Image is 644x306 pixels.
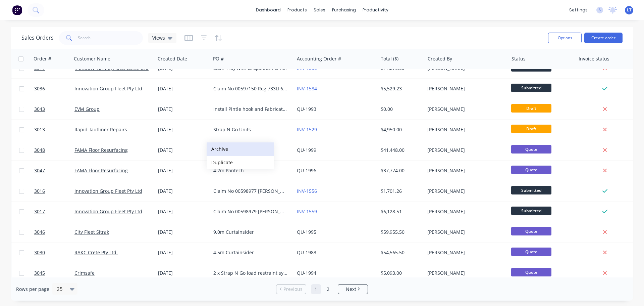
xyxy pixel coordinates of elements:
span: 3046 [34,229,45,235]
a: 3017 [34,202,74,222]
button: Duplicate [207,156,274,169]
a: Page 2 [323,284,333,294]
div: [DATE] [158,249,208,256]
a: QU-1983 [297,249,316,256]
div: [DATE] [158,188,208,194]
a: Innovation Group Fleet Pty Ltd [74,208,142,215]
a: Innovation Group Fleet Pty Ltd [74,85,142,92]
ul: Pagination [273,284,371,294]
div: 4.2m Pantech [213,167,288,174]
div: [PERSON_NAME] [427,147,502,154]
div: Status [512,55,526,62]
a: QU-1999 [297,147,316,153]
a: 3013 [34,120,74,140]
div: 4.5m Curtainsider [213,249,288,256]
a: QU-1994 [297,270,316,276]
button: Archive [207,142,274,156]
div: $6,128.51 [381,208,420,215]
a: INV-1556 [297,188,317,194]
button: Create order [584,33,623,43]
span: Submitted [511,207,551,215]
div: Strap N Go Units [213,126,288,133]
button: Options [548,33,582,43]
span: Submitted [511,84,551,92]
div: 9.0m Curtainsider [213,229,288,235]
div: [PERSON_NAME] [427,85,502,92]
a: City Fleet Sitrak [74,229,109,235]
input: Search... [78,31,143,45]
div: 2 x Strap N Go load restraint system for 12plt Curtainsider [213,270,288,276]
span: Quote [511,166,551,174]
div: [DATE] [158,229,208,235]
a: QU-1993 [297,106,316,112]
span: LT [627,7,632,13]
div: Claim No 00598979 [PERSON_NAME] DN85QS Name is [PERSON_NAME] Policy no 322240798 GFT Booking no 5... [213,208,288,215]
a: INV-1584 [297,85,317,92]
div: Total ($) [381,55,398,62]
h1: Sales Orders [21,35,54,41]
div: $4,950.00 [381,126,420,133]
div: [PERSON_NAME] [427,167,502,174]
span: Previous [283,286,303,293]
div: $37,774.00 [381,167,420,174]
div: settings [566,5,591,15]
div: Created Date [158,55,187,62]
a: Page 1 is your current page [311,284,321,294]
a: RAKC Crete Pty Ltd. [74,249,118,256]
a: FAMA Floor Resurfacing [74,147,128,153]
div: [DATE] [158,208,208,215]
div: [DATE] [158,126,208,133]
a: 3016 [34,181,74,201]
div: [PERSON_NAME] [427,208,502,215]
a: 3030 [34,243,74,263]
div: $5,093.00 [381,270,420,276]
a: 3043 [34,99,74,119]
span: 3036 [34,85,45,92]
div: $1,701.26 [381,188,420,194]
a: dashboard [253,5,284,15]
span: Submitted [511,186,551,194]
span: 3047 [34,167,45,174]
div: [DATE] [158,270,208,276]
span: 3043 [34,106,45,113]
a: 3046 [34,222,74,242]
span: 3045 [34,270,45,276]
a: INV-1559 [297,208,317,215]
div: [PERSON_NAME] [427,229,502,235]
div: Order # [34,55,51,62]
div: [DATE] [158,167,208,174]
span: Quote [511,227,551,235]
div: [DATE] [158,106,208,113]
a: QU-1996 [297,167,316,174]
div: [PERSON_NAME] [427,126,502,133]
a: 3047 [34,161,74,181]
span: Quote [511,145,551,154]
div: [PERSON_NAME] [427,249,502,256]
span: 3048 [34,147,45,154]
div: [PERSON_NAME] [427,188,502,194]
span: Quote [511,268,551,276]
a: 3048 [34,140,74,160]
span: 3030 [34,249,45,256]
div: sales [310,5,329,15]
div: productivity [359,5,392,15]
a: 3036 [34,79,74,99]
img: Factory [12,5,22,15]
span: Draft [511,125,551,133]
a: Innovation Group Fleet Pty Ltd [74,188,142,194]
a: Crimsafe [74,270,95,276]
div: purchasing [329,5,359,15]
div: Invoice status [579,55,609,62]
div: $59,955.50 [381,229,420,235]
div: products [284,5,310,15]
span: 3017 [34,208,45,215]
span: 3013 [34,126,45,133]
a: Rapid Tautliner Repairs [74,126,127,133]
a: 3045 [34,263,74,283]
div: [DATE] [158,147,208,154]
div: $54,565.50 [381,249,420,256]
span: Next [346,286,356,293]
span: Draft [511,104,551,113]
div: $0.00 [381,106,420,113]
div: [PERSON_NAME] [427,106,502,113]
